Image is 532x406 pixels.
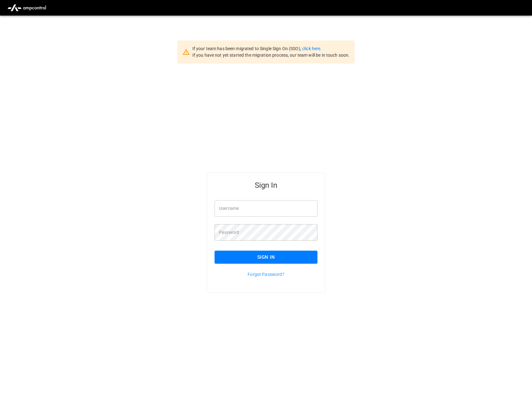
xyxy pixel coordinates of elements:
span: If your team has been migrated to Single Sign On (SSO), [192,46,302,51]
a: click here. [302,46,322,51]
button: Sign In [215,251,317,264]
span: If you have not yet started the migration process, our team will be in touch soon. [192,53,350,58]
p: Forgot Password? [215,271,317,277]
img: ampcontrol.io logo [5,2,49,14]
h5: Sign In [215,180,317,190]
